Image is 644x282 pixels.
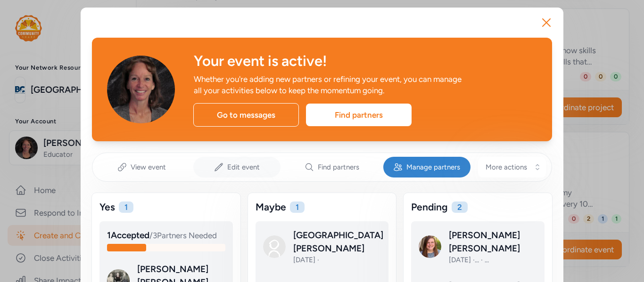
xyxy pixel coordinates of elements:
[119,201,133,213] div: 1
[306,104,412,126] div: Find partners
[107,230,149,241] span: 1 Accepted
[318,162,359,172] span: Find partners
[486,162,527,172] span: More actions
[290,201,305,213] div: 1
[99,201,115,214] div: Yes
[411,201,448,214] div: Pending
[227,162,260,172] span: Edit event
[194,53,537,70] div: Your event is active!
[107,56,175,123] img: Avatar
[478,157,546,177] button: More actions
[131,162,166,172] span: View event
[452,201,468,213] div: 2
[406,162,460,172] span: Manage partners
[194,73,465,96] div: Whether you're adding new partners or refining your event, you can manage all your activities bel...
[193,103,299,127] div: Go to messages
[256,201,286,214] div: Maybe
[107,229,225,242] div: / 3 Partners Needed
